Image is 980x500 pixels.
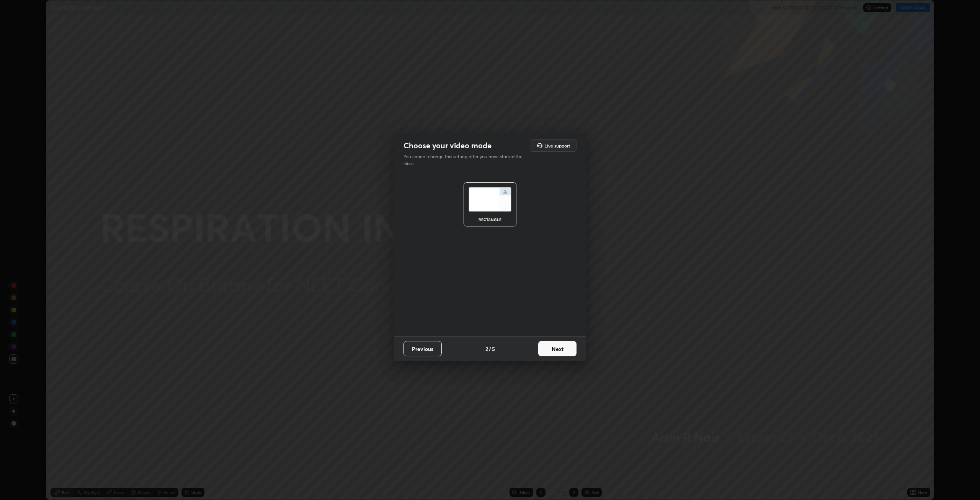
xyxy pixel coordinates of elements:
[403,141,492,151] h2: Choose your video mode
[403,153,528,167] p: You cannot change this setting after you have started the class
[485,345,488,353] h4: 2
[538,341,577,356] button: Next
[492,345,495,353] h4: 5
[544,143,570,148] h5: Live support
[469,187,511,211] img: normalScreenIcon.ae25ed63.svg
[403,341,442,356] button: Previous
[475,218,505,221] div: rectangle
[489,345,491,353] h4: /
